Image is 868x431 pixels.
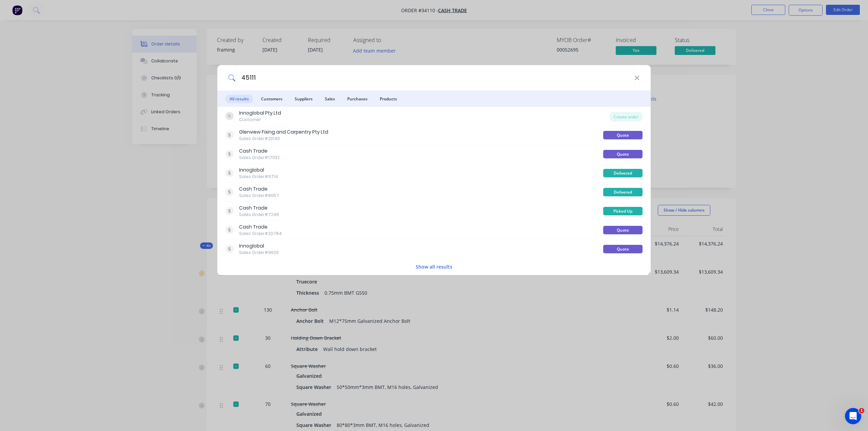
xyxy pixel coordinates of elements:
[845,408,861,424] iframe: Intercom live chat
[603,226,643,234] div: Quote
[343,95,372,103] span: Purchases
[321,95,339,103] span: Sales
[603,207,643,215] div: Picked Up
[239,242,279,250] div: Innoglobal
[603,245,643,253] div: Quote
[257,95,287,103] span: Customers
[239,212,279,218] div: Sales Order #7246
[239,136,328,142] div: Sales Order #23140
[239,174,278,180] div: Sales Order #9714
[603,131,643,139] div: Quote
[239,204,279,212] div: Cash Trade
[603,188,643,196] div: Delivered
[239,129,328,136] div: Glenview Fixing and Carpentry Pty Ltd
[239,223,282,231] div: Cash Trade
[414,263,454,271] button: Show all results
[603,169,643,177] div: Delivered
[239,110,281,117] div: Innoglobal Pty Ltd
[239,250,279,256] div: Sales Order #9629
[376,95,401,103] span: Products
[291,95,317,103] span: Suppliers
[859,408,864,413] span: 1
[610,112,643,121] div: Create order
[225,95,253,103] span: All results
[239,185,279,193] div: Cash Trade
[225,112,234,120] div: IL
[239,117,281,123] div: Customer
[239,193,279,199] div: Sales Order #8057
[603,150,643,158] div: Quote
[239,231,282,237] div: Sales Order #20784
[239,148,280,155] div: Cash Trade
[239,166,278,174] div: Innoglobal
[236,65,634,91] input: Start typing a customer or supplier name to create a new order...
[239,155,280,161] div: Sales Order #17032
